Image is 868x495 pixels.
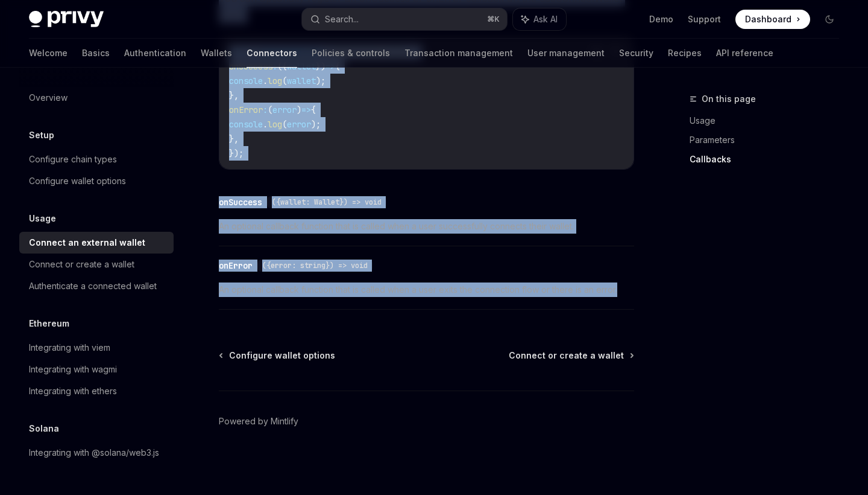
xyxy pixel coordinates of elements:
[735,10,810,29] a: Dashboard
[716,39,773,68] a: API reference
[219,219,634,234] span: An optional callback function that is called when a user successfully connects their wallet.
[282,119,287,130] span: (
[29,384,117,398] div: Integrating with ethers
[219,415,298,427] a: Powered by Mintlify
[311,104,316,115] span: {
[219,260,253,272] div: onError
[690,130,849,150] a: Parameters
[29,211,56,226] h5: Usage
[19,359,174,380] a: Integrating with wagmi
[287,75,316,86] span: wallet
[82,39,110,68] a: Basics
[29,11,104,28] img: dark logo
[272,197,382,207] span: ({wallet: Wallet}) => void
[19,232,174,254] a: Connect an external wallet
[29,39,68,68] a: Welcome
[619,39,653,68] a: Security
[29,421,59,436] h5: Solana
[690,150,849,169] a: Callbacks
[263,119,268,130] span: .
[19,442,174,464] a: Integrating with @solana/web3.js
[688,13,721,25] a: Support
[29,257,134,272] div: Connect or create a wallet
[325,12,359,27] div: Search...
[262,261,368,270] span: ({error: string}) => void
[287,119,311,130] span: error
[19,254,174,275] a: Connect or create a wallet
[19,87,174,109] a: Overview
[29,362,117,377] div: Integrating with wagmi
[487,14,500,24] span: ⌘ K
[820,10,839,29] button: Toggle dark mode
[513,8,566,30] button: Ask AI
[268,119,282,130] span: log
[247,39,297,68] a: Connectors
[229,104,263,115] span: onError
[316,75,325,86] span: );
[29,235,145,250] div: Connect an external wallet
[219,283,634,297] span: An optional callback function that is called when a user exits the connection flow or there is an...
[19,275,174,297] a: Authenticate a connected wallet
[272,104,297,115] span: error
[312,39,390,68] a: Policies & controls
[201,39,232,68] a: Wallets
[229,350,335,362] span: Configure wallet options
[19,337,174,359] a: Integrating with viem
[29,279,157,293] div: Authenticate a connected wallet
[509,350,633,362] a: Connect or create a wallet
[229,90,239,101] span: },
[302,8,506,30] button: Search...⌘K
[29,128,54,142] h5: Setup
[229,148,244,159] span: });
[19,170,174,192] a: Configure wallet options
[297,104,301,115] span: )
[219,196,262,208] div: onSuccess
[220,350,335,362] a: Configure wallet options
[263,104,268,115] span: :
[19,380,174,402] a: Integrating with ethers
[745,13,791,25] span: Dashboard
[702,92,756,106] span: On this page
[668,39,702,68] a: Recipes
[301,104,311,115] span: =>
[311,119,321,130] span: );
[649,13,673,25] a: Demo
[229,133,239,144] span: },
[124,39,186,68] a: Authentication
[229,75,263,86] span: console
[404,39,513,68] a: Transaction management
[29,174,126,188] div: Configure wallet options
[268,75,282,86] span: log
[263,75,268,86] span: .
[282,75,287,86] span: (
[19,148,174,170] a: Configure chain types
[690,111,849,130] a: Usage
[509,350,624,362] span: Connect or create a wallet
[29,316,69,331] h5: Ethereum
[229,119,263,130] span: console
[29,152,117,167] div: Configure chain types
[533,13,558,25] span: Ask AI
[29,340,110,355] div: Integrating with viem
[527,39,605,68] a: User management
[29,445,159,460] div: Integrating with @solana/web3.js
[268,104,272,115] span: (
[29,91,68,105] div: Overview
